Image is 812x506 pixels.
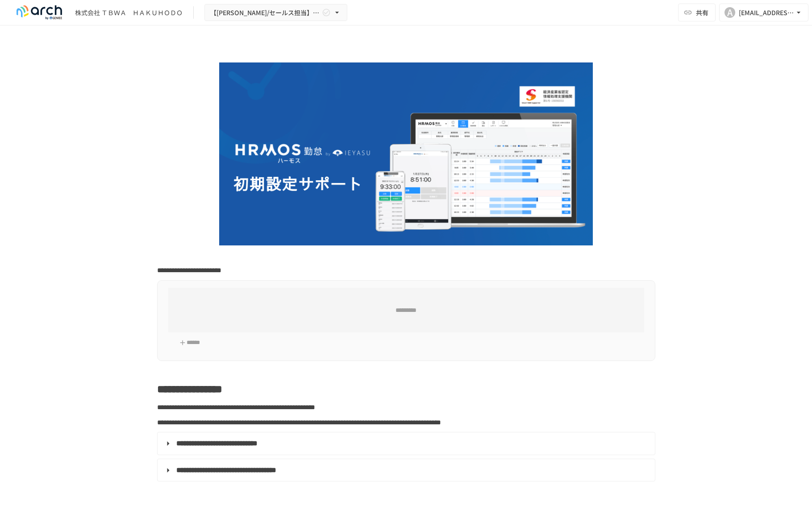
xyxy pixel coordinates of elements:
[11,5,68,20] img: logo-default@2x-9cf2c760.svg
[210,7,320,18] span: 【[PERSON_NAME]/セールス担当】株式会社 ＴＢＷＡ ＨＡＫＵＨＯＤＯ様_初期設定サポート
[678,4,716,21] button: 共有
[739,7,794,18] div: [EMAIL_ADDRESS][DOMAIN_NAME]
[219,62,593,245] img: GdztLVQAPnGLORo409ZpmnRQckwtTrMz8aHIKJZF2AQ
[75,8,183,17] div: 株式会社 ＴＢＷＡ ＨＡＫＵＨＯＤＯ
[725,7,735,18] div: A
[719,4,808,21] button: A[EMAIL_ADDRESS][DOMAIN_NAME]
[204,4,347,21] button: 【[PERSON_NAME]/セールス担当】株式会社 ＴＢＷＡ ＨＡＫＵＨＯＤＯ様_初期設定サポート
[696,8,708,17] span: 共有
